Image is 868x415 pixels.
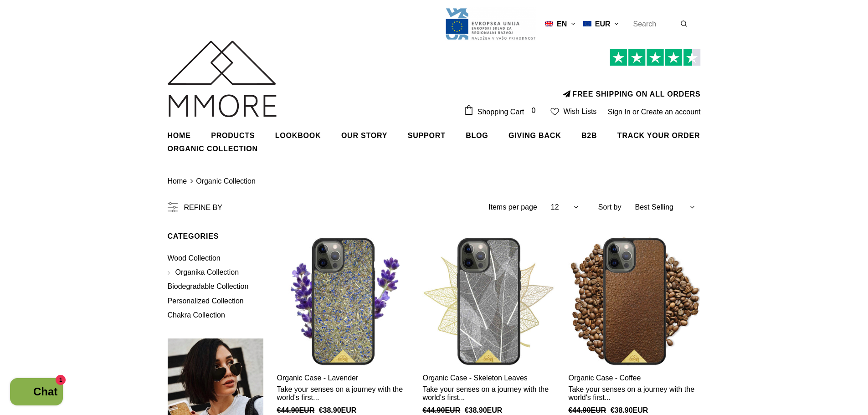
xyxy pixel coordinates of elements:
span: 0 [529,106,539,116]
a: Giving back [508,124,561,147]
span: Home [168,132,191,139]
span: €44.90EUR [568,406,606,414]
input: Search Site [628,18,680,30]
a: Organic Case - Skeleton Leaves [422,374,555,382]
a: Organic Collection [196,177,256,185]
a: Home [168,177,187,185]
span: 12 [551,203,559,211]
span: Refine by [184,204,222,212]
a: Biodegradable Collection [168,279,249,293]
span: EUR [595,20,611,28]
a: Organic Case - Lavender [277,374,409,382]
a: B2B [581,124,597,147]
span: support [408,132,446,139]
a: Home [168,124,191,147]
span: or [632,108,639,116]
div: Take your senses on a journey with the world's first... [422,385,555,402]
span: Lookbook [275,132,321,139]
span: Organic Case - Coffee [568,374,641,382]
span: €38.90EUR [319,406,357,414]
img: Javni Razpis [445,7,536,41]
iframe: Customer reviews powered by Trustpilot [464,66,700,90]
a: Lookbook [275,124,321,147]
a: Organic Case - Coffee [568,374,700,382]
span: Wood Collection [168,254,221,262]
span: Organic Case - Skeleton Leaves [422,374,527,382]
span: €38.90EUR [465,406,503,414]
span: Organic Case - Lavender [277,374,359,382]
a: Personalized Collection [168,294,244,308]
span: Organic Collection [168,145,258,153]
img: MMORE Cases [168,41,277,117]
span: Shopping Cart [478,108,524,116]
div: Take your senses on a journey with the world's first... [568,385,700,402]
span: Our Story [341,132,387,139]
span: €44.90EUR [277,406,315,414]
span: Best Selling [635,203,674,211]
span: Blog [466,132,488,139]
div: Take your senses on a journey with the world's first... [277,385,409,402]
a: Sign In [608,108,631,116]
span: Giving back [508,132,561,139]
span: Organika Collection [175,268,239,276]
label: Items per page [488,203,537,211]
a: Organika Collection [168,265,239,279]
span: Biodegradable Collection [168,282,249,290]
span: Wish Lists [563,108,596,116]
img: i-lang-1.png [545,20,553,27]
a: Wish Lists [550,104,596,119]
inbox-online-store-chat: Shopify online store chat [7,378,66,408]
span: FREE SHIPPING ON ALL ORDERS [464,53,700,98]
a: Chakra Collection [168,308,225,322]
label: Sort by [598,203,621,211]
span: en [557,20,567,28]
span: Chakra Collection [168,311,225,319]
span: €44.90EUR [422,406,460,414]
a: Our Story [341,124,387,147]
a: Javni Razpis [445,20,536,27]
span: Track your order [617,132,700,139]
a: Wood Collection [168,251,221,265]
a: Blog [466,124,488,147]
a: Create an account [641,108,701,116]
span: €38.90EUR [611,406,648,414]
a: Shopping Cart 0 [464,105,543,118]
span: Products [211,132,255,139]
a: Track your order [617,124,700,147]
span: Personalized Collection [168,297,244,305]
a: support [408,124,446,147]
span: B2B [581,132,597,139]
img: Trust Pilot Stars [610,49,701,67]
span: Categories [168,232,219,240]
a: Products [211,124,255,147]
